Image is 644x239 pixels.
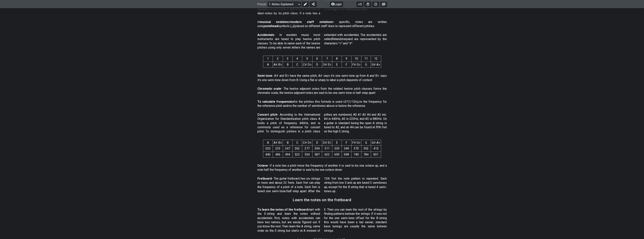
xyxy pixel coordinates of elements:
[351,62,361,68] td: F♯ G♭
[332,56,342,62] th: 8
[361,152,371,157] td: 784
[302,152,312,157] td: 554
[371,140,381,146] th: G♯ A♭
[322,56,332,62] th: 7
[292,62,302,68] td: C
[263,152,273,157] td: 440
[257,113,387,134] p: - According to the International Organization for Standardization pitch class A holds a pitch of ...
[257,164,387,172] p: - If a note has a pitch twice the frequency of another it is said to be one octave up, and a note...
[292,56,302,62] th: 4
[332,62,342,68] td: E
[265,24,278,28] strong: notehead
[273,62,283,68] td: A♯ B♭
[263,140,273,146] th: A
[283,152,292,157] td: 494
[291,20,331,24] strong: modern staff notation
[260,20,288,24] strong: musical notation
[361,56,371,62] th: 11
[257,87,387,95] p: - The twelve adjacent notes from the related twelve pitch classes forms the chromatic scale, the ...
[322,152,332,157] td: 622
[332,146,342,152] td: 330
[263,146,273,152] td: 220
[257,33,274,37] strong: Accidentals
[273,56,283,62] th: 2
[257,100,294,103] strong: To calculate frequencies
[342,140,351,146] th: F
[257,100,387,108] p: for the pitches this formula is used c2^(1/12n), is the frequency for the reference pitch and is ...
[288,104,289,108] em: n
[361,146,371,152] td: 392
[312,140,322,146] th: D
[312,146,322,152] td: 294
[293,198,351,202] h3: Learn the notes on the fretboard
[332,37,336,41] em: flat
[380,2,387,7] button: Create image
[342,62,351,68] td: F
[292,152,302,157] td: 523
[263,62,273,68] td: A
[357,2,363,7] button: 0
[371,62,381,68] td: G♯ A♭
[351,56,361,62] th: 10
[351,152,361,157] td: 740
[342,146,351,152] td: 349
[312,152,322,157] td: 587
[302,140,312,146] th: C♯ D♭
[322,146,332,152] td: 311
[342,152,351,157] td: 698
[273,146,283,152] td: 233
[257,2,266,6] span: Preset
[257,177,272,180] strong: Fretboard
[302,146,312,152] td: 277
[292,146,302,152] td: 262
[322,140,332,146] th: D♯ E♭
[283,62,292,68] td: B
[257,74,272,77] strong: Semi-tone
[263,56,273,62] th: 1
[332,140,342,146] th: E
[257,20,387,28] p: In or in specific, notes are written using symbols (𝅝 𝅗𝅥 𝅘𝅥 𝅘𝅥𝅮) placed on different staff lines to r...
[257,33,387,50] p: - In western music most instruments are tuned to play twelve pitch classes. To be able to name ea...
[310,2,317,7] button: Share Preset
[312,56,322,62] th: 6
[361,140,371,146] th: G
[283,146,292,152] td: 247
[257,74,387,82] p: - A♯ and B♭ have the same pitch, A♯ says it's one semi-tone up from A and B♭ says it's one semi t...
[273,140,283,146] th: A♯ B♭
[371,146,381,152] td: 415
[371,152,381,157] td: 831
[330,2,343,7] button: Login
[332,152,342,157] td: 659
[371,56,381,62] th: 12
[292,140,302,146] th: C
[312,62,322,68] td: D
[257,177,387,193] p: - The guitar fretboard has six strings or more and about 22 frets. Each fret can play the frequen...
[257,164,268,167] strong: Octave
[283,140,292,146] th: B
[302,56,312,62] th: 5
[283,56,292,62] th: 3
[257,87,281,90] strong: Chromatic scale
[302,2,309,7] button: Edit Preset
[257,113,277,116] strong: Concert pitch
[342,56,351,62] th: 9
[273,152,283,157] td: 466
[257,208,308,211] strong: To learn the notes of the fretboard
[257,208,387,233] p: start with the E-string and learn the notes without accidentals first, notes with accidentals can...
[351,146,361,152] td: 370
[364,2,371,7] button: Toggle Dexterity for all fretkits
[268,2,301,7] select: Preset
[361,62,371,68] td: G
[322,62,332,68] td: D♯ E♭
[302,62,312,68] td: C♯ D♭
[358,100,360,103] em: c
[372,2,379,7] button: Print
[341,37,348,41] em: sharp
[351,140,361,146] th: F♯ G♭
